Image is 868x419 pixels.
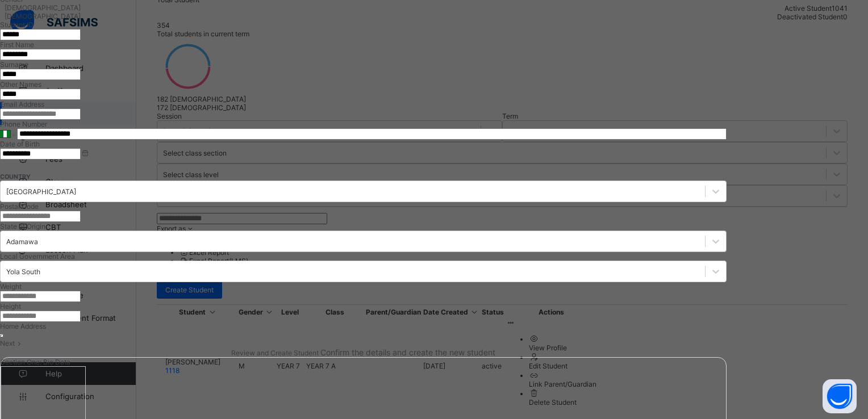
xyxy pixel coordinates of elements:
label: [DEMOGRAPHIC_DATA] [5,12,81,20]
span: Section One: Bio Data [1,358,70,366]
label: [DEMOGRAPHIC_DATA] [5,3,81,12]
div: Adamawa [6,237,38,246]
div: [GEOGRAPHIC_DATA] [6,187,76,196]
span: Confirm the details and create the new student [320,347,495,357]
div: Yola South [6,267,40,276]
span: Review and Create Student [231,349,319,357]
button: Open asap [823,379,857,413]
